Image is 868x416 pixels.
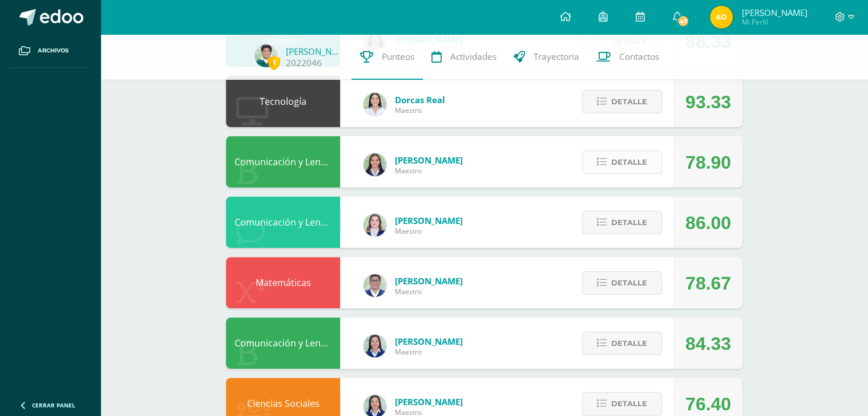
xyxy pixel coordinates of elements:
div: 93.33 [685,76,731,128]
div: Matemáticas [226,257,340,308]
span: [PERSON_NAME] [741,7,807,18]
img: be86f1430f5fbfb0078a79d329e704bb.png [364,93,386,116]
button: Detalle [582,90,662,113]
span: Detalle [611,333,647,354]
span: Detalle [611,393,647,414]
img: f6a1091ea3bb7f96ed48998b280fb161.png [364,274,386,297]
button: Detalle [582,150,662,174]
span: 47 [677,15,689,27]
span: [PERSON_NAME] [395,336,463,347]
span: Cerrar panel [32,401,75,409]
button: Detalle [582,271,662,295]
span: [PERSON_NAME] [395,215,463,226]
a: [PERSON_NAME] [286,46,343,57]
span: [PERSON_NAME] [395,275,463,287]
div: Tecnología [226,76,340,127]
div: 78.90 [685,137,731,188]
a: Trayectoria [505,34,588,80]
span: [PERSON_NAME] [395,154,463,166]
a: Actividades [423,34,505,80]
span: 1 [268,55,280,70]
a: 2022046 [286,57,322,69]
span: Maestro [395,347,463,357]
div: Comunicación y Lenguaje L3 Inglés [226,197,340,248]
span: Maestro [395,105,445,115]
span: Detalle [611,212,647,233]
div: 78.67 [685,258,731,309]
span: Maestro [395,287,463,296]
span: Dorcas Real [395,94,445,105]
span: Punteos [382,51,414,63]
div: 84.33 [685,318,731,369]
a: Punteos [352,34,423,80]
span: Mi Perfil [741,17,807,27]
span: Contactos [619,51,659,63]
span: Actividades [450,51,496,63]
div: Comunicación y Lenguaje L2 [226,317,340,369]
img: 2682adfb1f1d34465849ad3628fbdeaa.png [255,44,277,67]
a: Contactos [588,34,668,80]
img: 08390b0ccb8bb92ebf03f24154704f33.png [364,214,386,236]
span: Maestro [395,226,463,236]
img: 0720b70caab395a5f554da48e8831271.png [364,335,386,357]
span: Archivos [38,46,68,55]
img: 118932b65603b730edd868c933d683ea.png [710,6,733,28]
span: Trayectoria [534,51,579,63]
div: 86.00 [685,197,731,248]
span: [PERSON_NAME] [395,396,463,407]
img: f5c5029767746d4c9836cd884abc4dbb.png [364,153,386,176]
button: Detalle [582,211,662,234]
span: Maestro [395,166,463,176]
div: Comunicación y Lenguaje L1 [226,136,340,187]
span: Detalle [611,272,647,293]
span: Detalle [611,91,647,112]
span: Detalle [611,152,647,173]
button: Detalle [582,332,662,355]
a: Archivos [9,34,91,68]
button: Detalle [582,392,662,415]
